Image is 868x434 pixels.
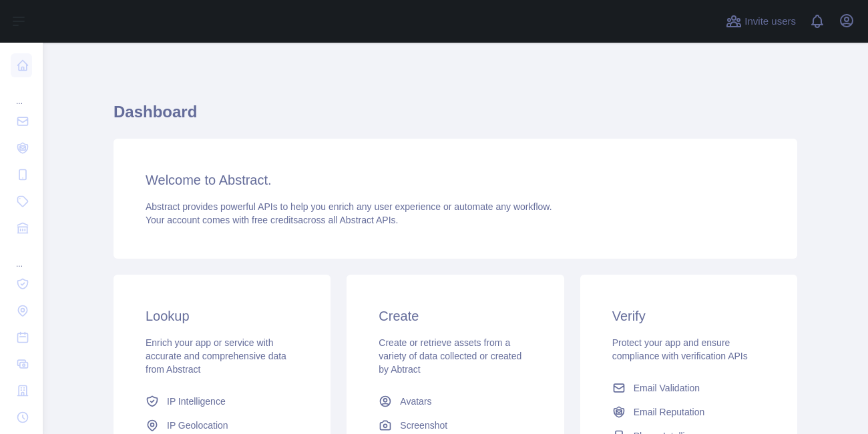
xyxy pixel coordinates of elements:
h3: Verify [612,307,765,325]
span: Invite users [744,14,796,29]
span: Protect your app and ensure compliance with verification APIs [612,337,748,361]
div: ... [11,243,32,269]
h3: Lookup [146,307,298,325]
a: Email Validation [607,376,771,400]
span: Your account comes with across all Abstract APIs. [146,215,398,225]
h1: Dashboard [114,101,797,133]
a: Avatars [373,389,537,413]
h3: Create [379,307,531,325]
a: Email Reputation [607,400,771,424]
span: Avatars [400,395,431,408]
span: Enrich your app or service with accurate and comprehensive data from Abstract [146,337,286,375]
span: Abstract provides powerful APIs to help you enrich any user experience or automate any workflow. [146,201,552,212]
span: free credits [252,215,298,225]
span: Email Reputation [634,405,705,419]
span: Create or retrieve assets from a variety of data collected or created by Abtract [379,337,521,375]
span: Email Validation [634,381,700,395]
span: IP Intelligence [167,395,226,408]
a: IP Intelligence [140,389,304,413]
button: Invite users [723,11,799,32]
span: IP Geolocation [167,419,228,432]
span: Screenshot [400,419,447,432]
h3: Welcome to Abstract. [146,171,765,189]
div: ... [11,80,32,107]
